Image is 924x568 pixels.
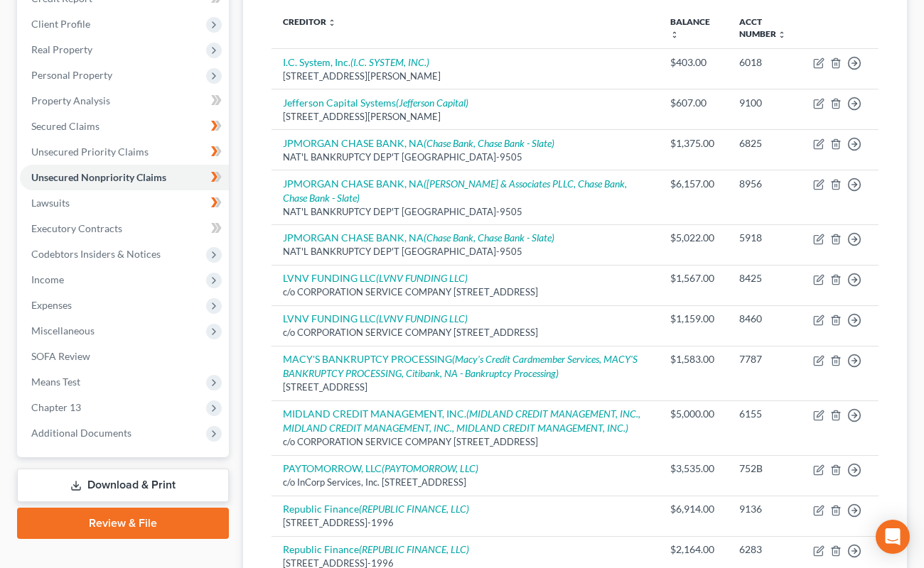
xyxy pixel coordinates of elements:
span: Real Property [31,43,92,55]
span: SOFA Review [31,350,90,362]
a: Creditor unfold_more [283,16,336,27]
div: $1,375.00 [670,136,716,151]
div: 8956 [739,177,790,191]
span: Secured Claims [31,120,100,132]
a: JPMORGAN CHASE BANK, NA(Chase Bank, Chase Bank - Slate) [283,231,554,244]
a: LVNV FUNDING LLC(LVNV FUNDING LLC) [283,312,468,324]
a: Review & File [17,508,229,539]
a: Republic Finance(REPUBLIC FINANCE, LLC) [283,503,469,515]
div: $6,157.00 [670,177,716,191]
div: [STREET_ADDRESS][PERSON_NAME] [283,110,648,124]
div: NAT'L BANKRUPTCY DEP'T [GEOGRAPHIC_DATA]-9505 [283,205,648,219]
a: Unsecured Nonpriority Claims [20,165,229,190]
div: 752B [739,461,790,476]
div: NAT'L BANKRUPTCY DEP'T [GEOGRAPHIC_DATA]-9505 [283,245,648,258]
span: Additional Documents [31,427,131,439]
a: Property Analysis [20,88,229,114]
a: JPMORGAN CHASE BANK, NA(Chase Bank, Chase Bank - Slate) [283,137,554,149]
div: $607.00 [670,96,716,110]
div: c/o CORPORATION SERVICE COMPANY [STREET_ADDRESS] [283,285,648,299]
div: [STREET_ADDRESS] [283,381,648,394]
div: $403.00 [670,55,716,70]
div: 7787 [739,352,790,366]
div: 6283 [739,542,790,557]
span: Property Analysis [31,94,110,106]
a: Balance unfold_more [670,16,710,39]
span: Executory Contracts [31,222,122,234]
div: 5918 [739,231,790,245]
div: NAT'L BANKRUPTCY DEP'T [GEOGRAPHIC_DATA]-9505 [283,151,648,164]
span: Means Test [31,376,80,388]
div: $5,022.00 [670,231,716,245]
div: $1,567.00 [670,271,716,285]
i: (Jefferson Capital) [396,97,468,109]
i: unfold_more [670,31,679,39]
div: c/o CORPORATION SERVICE COMPANY [STREET_ADDRESS] [283,326,648,339]
div: 6825 [739,136,790,151]
div: 8425 [739,271,790,285]
i: unfold_more [778,31,786,39]
div: $1,583.00 [670,352,716,366]
i: ([PERSON_NAME] & Associates PLLC, Chase Bank, Chase Bank - Slate) [283,177,627,204]
div: $6,914.00 [670,502,716,516]
div: $1,159.00 [670,312,716,326]
a: SOFA Review [20,344,229,369]
a: MIDLAND CREDIT MANAGEMENT, INC.(MIDLAND CREDIT MANAGEMENT, INC., MIDLAND CREDIT MANAGEMENT, INC.,... [283,408,640,434]
div: $3,535.00 [670,461,716,476]
span: Unsecured Priority Claims [31,146,149,158]
a: Republic Finance(REPUBLIC FINANCE, LLC) [283,543,469,555]
i: (REPUBLIC FINANCE, LLC) [359,543,469,555]
span: Chapter 13 [31,401,81,413]
span: Client Profile [31,18,90,30]
a: Acct Number unfold_more [739,16,786,39]
a: I.C. System, Inc.(I.C. SYSTEM, INC.) [283,56,429,68]
span: Lawsuits [31,197,70,209]
div: Open Intercom Messenger [876,520,910,554]
i: (Chase Bank, Chase Bank - Slate) [424,137,554,149]
a: Jefferson Capital Systems(Jefferson Capital) [283,97,468,109]
span: Expenses [31,299,72,311]
span: Unsecured Nonpriority Claims [31,171,166,183]
div: 9100 [739,96,790,110]
a: MACY'S BANKRUPTCY PROCESSING(Macy's Credit Cardmember Services, MACY'S BANKRUPTCY PROCESSING, Cit... [283,353,638,379]
i: (I.C. SYSTEM, INC.) [350,56,429,68]
span: Miscellaneous [31,324,95,337]
div: $2,164.00 [670,542,716,557]
div: 6155 [739,407,790,421]
span: Income [31,273,64,285]
div: c/o CORPORATION SERVICE COMPANY [STREET_ADDRESS] [283,435,648,449]
i: (LVNV FUNDING LLC) [376,312,468,324]
i: unfold_more [328,18,336,27]
div: $5,000.00 [670,407,716,421]
div: 8460 [739,312,790,326]
i: (REPUBLIC FINANCE, LLC) [359,503,469,515]
div: [STREET_ADDRESS]-1996 [283,516,648,530]
a: Executory Contracts [20,216,229,241]
div: 9136 [739,502,790,516]
div: 6018 [739,55,790,70]
div: [STREET_ADDRESS][PERSON_NAME] [283,70,648,83]
span: Personal Property [31,69,112,81]
a: LVNV FUNDING LLC(LVNV FUNDING LLC) [283,272,468,284]
i: (Macy's Credit Cardmember Services, MACY'S BANKRUPTCY PROCESSING, Citibank, NA - Bankruptcy Proce... [283,353,638,379]
span: Codebtors Insiders & Notices [31,248,161,260]
i: (PAYTOMORROW, LLC) [382,462,478,474]
a: Lawsuits [20,190,229,216]
a: Secured Claims [20,114,229,139]
div: c/o InCorp Services, Inc. [STREET_ADDRESS] [283,476,648,489]
i: (Chase Bank, Chase Bank - Slate) [424,231,554,244]
a: PAYTOMORROW, LLC(PAYTOMORROW, LLC) [283,462,478,474]
a: Download & Print [17,469,229,502]
a: JPMORGAN CHASE BANK, NA([PERSON_NAME] & Associates PLLC, Chase Bank, Chase Bank - Slate) [283,177,627,204]
a: Unsecured Priority Claims [20,139,229,165]
i: (LVNV FUNDING LLC) [376,272,468,284]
